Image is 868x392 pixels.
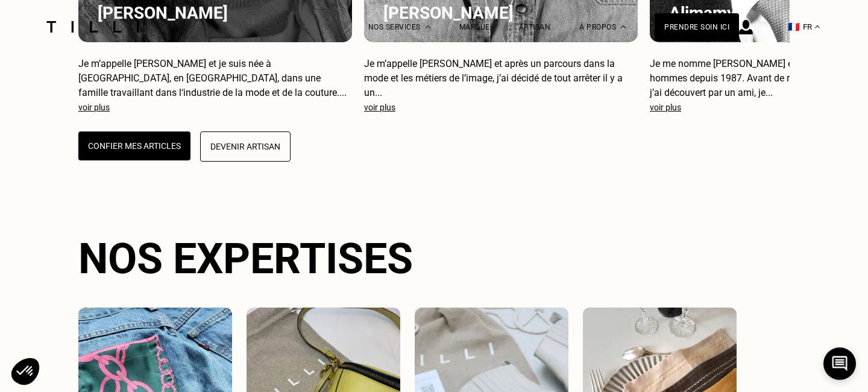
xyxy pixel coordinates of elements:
[621,25,626,28] img: Menu déroulant à propos
[739,20,753,34] img: icône connexion
[200,131,291,162] button: Devenir artisan
[78,131,190,160] button: Confier mes articles
[78,131,190,162] a: Confier mes articles
[459,23,490,31] a: Marque
[426,25,430,28] img: Menu déroulant
[364,57,638,100] p: Je m’appelle [PERSON_NAME] et après un parcours dans la mode et les métiers de l’image, j’ai déci...
[788,21,800,33] span: 🇫🇷
[78,234,790,283] h2: Nos expertises
[655,13,739,41] a: Prendre soin ici
[78,57,352,100] p: Je m’appelle [PERSON_NAME] et je suis née à [GEOGRAPHIC_DATA], en [GEOGRAPHIC_DATA], dans une fam...
[364,103,638,112] p: voir plus
[519,23,551,31] a: Artisan
[42,21,143,33] img: Logo du service de couturière Tilli
[815,25,820,28] img: menu déroulant
[78,103,352,112] p: voir plus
